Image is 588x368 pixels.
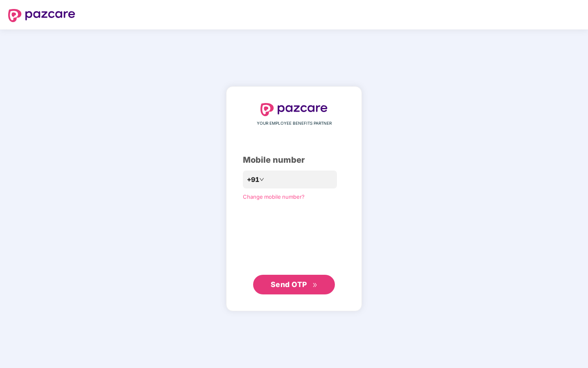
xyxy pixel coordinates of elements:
[243,193,305,200] a: Change mobile number?
[8,9,75,22] img: logo
[271,280,307,289] span: Send OTP
[243,154,345,166] div: Mobile number
[312,283,318,288] span: double-right
[247,175,259,185] span: +91
[260,103,328,116] img: logo
[253,275,335,294] button: Send OTPdouble-right
[259,177,264,182] span: down
[257,120,332,127] span: YOUR EMPLOYEE BENEFITS PARTNER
